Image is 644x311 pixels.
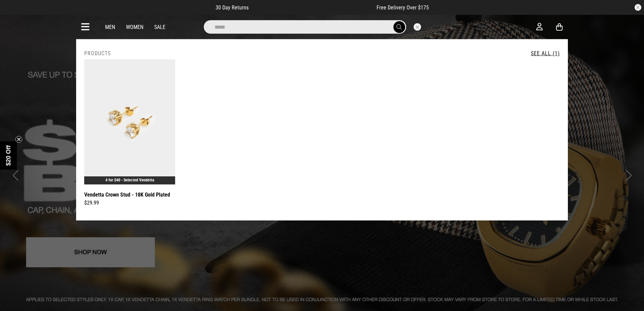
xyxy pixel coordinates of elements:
[262,4,363,11] iframe: Customer reviews powered by Trustpilot
[15,136,22,143] button: Close teaser
[5,145,12,166] span: $20 Off
[531,50,560,57] a: See All (1)
[84,191,170,199] a: Vendetta Crown Stud - 18K Gold Plated
[84,199,175,207] div: $29.99
[84,50,111,57] h2: Products
[5,3,26,23] button: Open LiveChat chat widget
[126,24,143,30] a: Women
[84,59,175,184] img: Vendetta Crown Stud - 18k Gold Plated in Gold
[105,178,154,182] a: 4 for $40 - Selected Vendetta
[105,24,115,30] a: Men
[154,24,165,30] a: Sale
[216,4,249,11] span: 30 Day Returns
[414,23,421,31] button: Close search
[377,4,429,11] span: Free Delivery Over $175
